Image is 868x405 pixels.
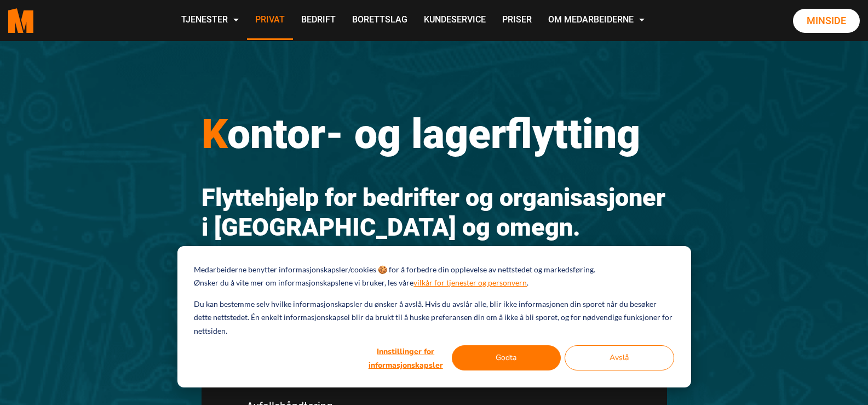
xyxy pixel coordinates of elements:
[540,1,653,40] a: Om Medarbeiderne
[202,183,667,242] h2: Flyttehjelp for bedrifter og organisasjoner i [GEOGRAPHIC_DATA] og omegn.
[364,345,448,370] button: Innstillinger for informasjonskapsler
[452,345,561,370] button: Godta
[194,263,595,277] p: Medarbeiderne benytter informasjonskapsler/cookies 🍪 for å forbedre din opplevelse av nettstedet ...
[247,1,293,40] a: Privat
[173,1,247,40] a: Tjenester
[793,9,860,33] a: Minside
[413,276,527,290] a: vilkår for tjenester og personvern
[194,298,674,338] p: Du kan bestemme selv hvilke informasjonskapsler du ønsker å avslå. Hvis du avslår alle, blir ikke...
[416,1,494,40] a: Kundeservice
[293,1,344,40] a: Bedrift
[344,1,416,40] a: Borettslag
[494,1,540,40] a: Priser
[565,345,674,370] button: Avslå
[202,110,227,158] span: K
[177,246,691,387] div: Cookie banner
[202,109,667,158] h1: ontor- og lagerflytting
[194,276,528,290] p: Ønsker du å vite mer om informasjonskapslene vi bruker, les våre .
